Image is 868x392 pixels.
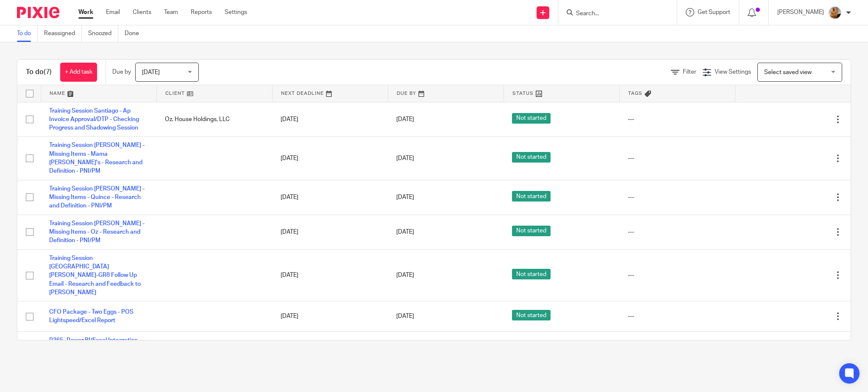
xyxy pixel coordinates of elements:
[106,8,120,17] a: Email
[396,116,414,122] span: [DATE]
[777,8,824,17] p: [PERSON_NAME]
[512,191,551,202] span: Not started
[156,102,272,137] td: Oz. House Holdings, LLC
[26,68,52,77] h1: To do
[628,193,726,202] div: ---
[272,249,388,301] td: [DATE]
[828,6,842,19] img: 1234.JPG
[764,69,812,75] span: Select saved view
[78,8,93,17] a: Work
[272,102,388,137] td: [DATE]
[396,229,414,235] span: [DATE]
[575,10,651,18] input: Search
[396,313,414,319] span: [DATE]
[512,113,551,124] span: Not started
[17,25,38,42] a: To do
[164,8,178,17] a: Team
[698,9,730,15] span: Get Support
[396,155,414,161] span: [DATE]
[512,269,551,279] span: Not started
[49,255,141,295] a: Training Session [GEOGRAPHIC_DATA][PERSON_NAME]-GR8 Follow Up Email - Research and Feedback to [P...
[88,25,118,42] a: Snoozed
[133,8,151,17] a: Clients
[272,301,388,331] td: [DATE]
[512,310,551,320] span: Not started
[49,337,141,369] a: R365 -Power BI/Excel Integration - Call with [PERSON_NAME] - Checking progress and testing Power ...
[628,154,726,163] div: ---
[49,142,145,174] a: Training Session [PERSON_NAME] - Missing Items - Mama [PERSON_NAME]'s - Research and Definition -...
[628,228,726,236] div: ---
[49,309,134,323] a: CFO Package - Two Eggs - POS Lightspeed/Excel Report
[44,69,52,75] span: (7)
[512,152,551,163] span: Not started
[49,186,145,209] a: Training Session [PERSON_NAME] - Missing Items - Quince - Research and Definition - PNI/PM
[272,331,388,375] td: [DATE]
[49,221,145,244] a: Training Session [PERSON_NAME] - Missing Items - Oz - Research and Definition - PNI/PM
[396,194,414,200] span: [DATE]
[715,69,751,75] span: View Settings
[272,180,388,215] td: [DATE]
[191,8,212,17] a: Reports
[396,272,414,278] span: [DATE]
[44,25,82,42] a: Reassigned
[225,8,247,17] a: Settings
[125,25,145,42] a: Done
[60,63,97,82] a: + Add task
[628,271,726,279] div: ---
[512,226,551,236] span: Not started
[112,68,131,76] p: Due by
[628,115,726,124] div: ---
[17,7,59,18] img: Pixie
[683,69,696,75] span: Filter
[142,69,160,75] span: [DATE]
[272,215,388,249] td: [DATE]
[272,137,388,180] td: [DATE]
[628,312,726,320] div: ---
[49,108,139,131] a: Training Session Santiago - Ap Invoice Approval/DTP - Checking Progress and Shadowing Session
[628,91,643,96] span: Tags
